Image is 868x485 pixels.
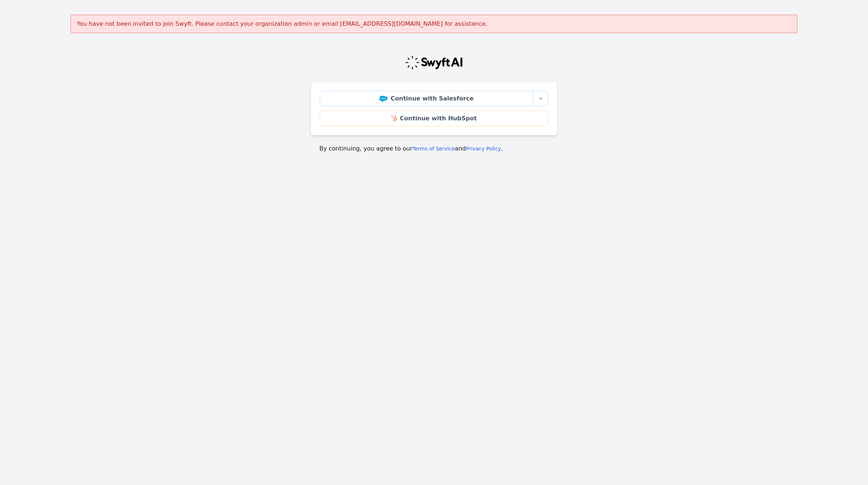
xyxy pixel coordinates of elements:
a: Privacy Policy [466,146,501,152]
img: HubSpot [391,116,397,121]
div: You have not been invited to join Swyft. Please contact your organization admin or email [EMAIL_A... [71,15,797,33]
p: By continuing, you agree to our and . [319,144,549,153]
img: Swyft Logo [405,55,463,70]
a: Continue with HubSpot [320,111,548,126]
a: Continue with Salesforce [320,91,533,106]
img: Salesforce [379,96,388,102]
a: Terms of Service [412,146,455,152]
